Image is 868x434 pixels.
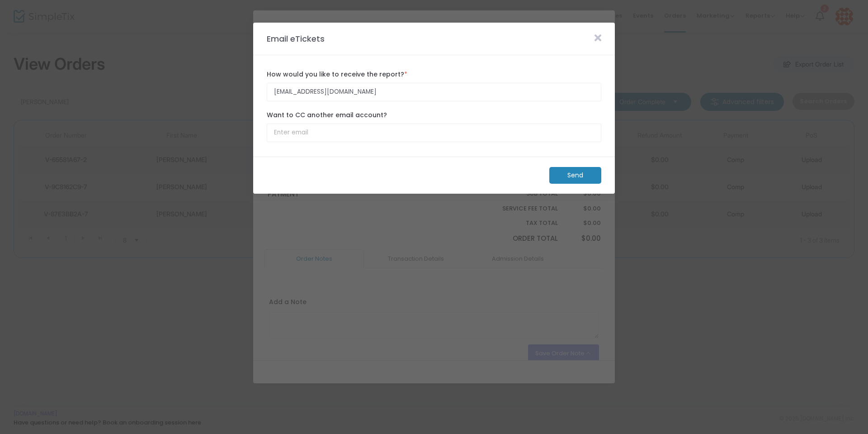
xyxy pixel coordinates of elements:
[262,33,329,45] m-panel-title: Email eTickets
[267,124,601,142] input: Enter email
[267,83,601,101] input: Enter email
[253,23,615,55] m-panel-header: Email eTickets
[267,70,601,79] label: How would you like to receive the report?
[267,110,601,120] label: Want to CC another email account?
[549,167,601,184] m-button: Send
